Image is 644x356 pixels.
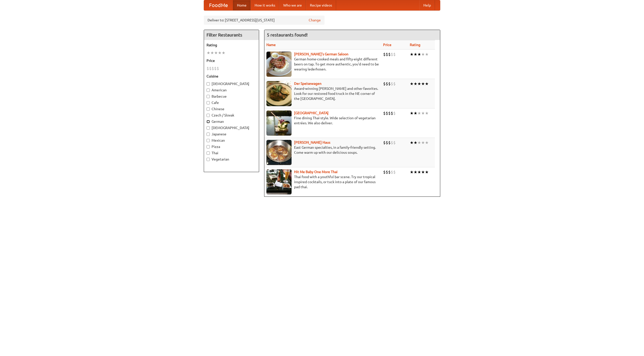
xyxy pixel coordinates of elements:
li: $ [207,66,209,71]
label: Vegetarian [207,157,256,162]
img: kohlhaus.jpg [266,140,292,165]
a: [PERSON_NAME] Haus [294,140,330,144]
p: East German specialties, in a family-friendly setting. Come warm up with our delicious soups. [266,145,379,155]
div: Deliver to: [STREET_ADDRESS][US_STATE] [204,16,325,25]
li: $ [388,52,391,57]
img: satay.jpg [266,110,292,136]
input: Vegetarian [207,158,210,161]
a: Change [309,18,321,23]
li: ★ [425,110,429,116]
input: Chinese [207,107,210,111]
input: Japanese [207,133,210,136]
input: [DEMOGRAPHIC_DATA] [207,82,210,86]
img: esthers.jpg [266,52,292,77]
li: ★ [425,169,429,175]
li: ★ [414,52,417,57]
li: ★ [417,140,421,145]
li: ★ [222,50,225,56]
li: $ [388,81,391,87]
li: $ [391,81,393,87]
li: $ [391,110,393,116]
li: ★ [421,81,425,87]
label: [DEMOGRAPHIC_DATA] [207,125,256,130]
li: $ [383,81,386,87]
a: Price [383,43,391,47]
li: $ [393,81,396,87]
label: Thai [207,150,256,155]
img: babythai.jpg [266,169,292,194]
a: Home [233,0,251,10]
li: $ [388,140,391,145]
li: ★ [410,52,414,57]
a: Hit Me Baby One More Thai [294,170,338,174]
p: German home-cooked meals and fifty-eight different beers on tap. To get more authentic, you'd nee... [266,57,379,72]
h4: Filter Restaurants [204,30,259,40]
li: $ [383,52,386,57]
input: Czech / Slovak [207,114,210,117]
label: German [207,119,256,124]
li: $ [383,140,386,145]
a: FoodMe [204,0,233,10]
li: $ [386,140,388,145]
li: $ [386,169,388,175]
input: Pizza [207,145,210,148]
label: Japanese [207,132,256,137]
li: $ [214,66,217,71]
li: $ [391,140,393,145]
input: Thai [207,151,210,155]
a: Name [266,43,276,47]
li: ★ [214,50,218,56]
li: ★ [410,81,414,87]
label: Czech / Slovak [207,113,256,118]
label: American [207,88,256,93]
li: ★ [414,140,417,145]
h5: Price [207,58,256,63]
h5: Cuisine [207,74,256,79]
h5: Rating [207,43,256,48]
li: ★ [410,140,414,145]
input: American [207,89,210,92]
li: $ [388,110,391,116]
li: ★ [414,81,417,87]
li: ★ [425,81,429,87]
a: Recipe videos [306,0,336,10]
li: ★ [207,50,210,56]
label: Chinese [207,106,256,111]
b: [GEOGRAPHIC_DATA] [294,111,329,115]
li: $ [383,110,386,116]
li: $ [393,52,396,57]
label: Mexican [207,138,256,143]
p: Award-winning [PERSON_NAME] and other favorites. Look for our restored food truck in the NE corne... [266,86,379,101]
input: Mexican [207,139,210,142]
li: ★ [421,52,425,57]
li: ★ [417,169,421,175]
li: $ [391,52,393,57]
label: Barbecue [207,94,256,99]
input: Barbecue [207,95,210,98]
input: [DEMOGRAPHIC_DATA] [207,126,210,130]
p: Fine dining Thai-style. Wide selection of vegetarian entrées. We also deliver. [266,115,379,126]
a: How it works [251,0,279,10]
li: ★ [421,110,425,116]
a: [PERSON_NAME]'s German Saloon [294,52,348,56]
li: $ [391,169,393,175]
a: Help [419,0,435,10]
li: $ [386,110,388,116]
li: ★ [421,140,425,145]
a: Der Speisewagen [294,82,321,86]
img: speisewagen.jpg [266,81,292,106]
a: Rating [410,43,420,47]
ng-pluralize: 5 restaurants found! [267,32,308,37]
li: ★ [425,52,429,57]
a: Who we are [279,0,306,10]
li: ★ [417,81,421,87]
li: $ [383,169,386,175]
li: ★ [218,50,222,56]
li: $ [386,81,388,87]
li: $ [209,66,212,71]
label: [DEMOGRAPHIC_DATA] [207,81,256,86]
